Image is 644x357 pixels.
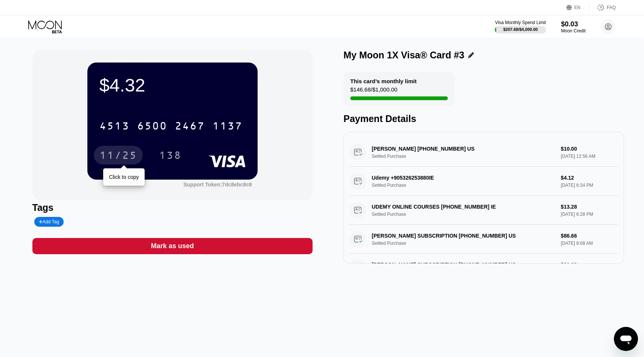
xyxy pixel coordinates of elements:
[109,174,139,180] div: Click to copy
[32,202,313,213] div: Tags
[183,182,252,188] div: Support Token: 7dc8ebc8c8
[99,75,246,96] div: $4.32
[94,146,143,165] div: 11/25
[589,4,616,11] div: FAQ
[175,121,205,133] div: 2467
[561,20,586,34] div: $0.03Moon Credit
[32,238,313,254] div: Mark as used
[99,150,137,162] div: 11/25
[137,121,167,133] div: 6500
[495,20,546,34] div: Visa Monthly Spend Limit$207.68/$4,000.00
[159,150,182,162] div: 138
[34,217,64,227] div: Add Tag
[212,121,243,133] div: 1137
[39,219,59,224] div: Add Tag
[95,116,247,135] div: 4513650024671137
[574,5,581,10] div: EN
[566,4,589,11] div: EN
[151,242,194,250] div: Mark as used
[183,182,252,188] div: Support Token:7dc8ebc8c8
[503,27,538,32] div: $207.68 / $4,000.00
[561,28,586,34] div: Moon Credit
[350,86,397,96] div: $146.68 / $1,000.00
[153,146,187,165] div: 138
[350,78,417,84] div: This card’s monthly limit
[343,50,464,61] div: My Moon 1X Visa® Card #3
[495,20,546,25] div: Visa Monthly Spend Limit
[607,5,616,10] div: FAQ
[99,121,130,133] div: 4513
[343,113,624,124] div: Payment Details
[614,327,638,351] iframe: Button to launch messaging window
[561,20,586,28] div: $0.03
